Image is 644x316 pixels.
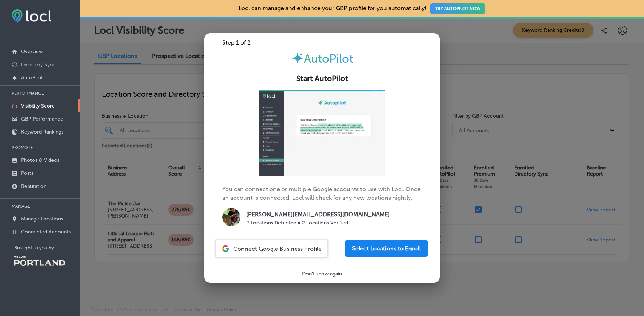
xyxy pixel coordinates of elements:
p: Connected Accounts [21,229,71,235]
img: Travel Portland [14,256,65,266]
p: AutoPilot [21,75,43,81]
p: Directory Sync [21,62,55,68]
p: Reputation [21,183,46,189]
span: AutoPilot [304,52,353,66]
button: Select Locations to Enroll [345,240,428,257]
p: Photos & Videos [21,157,59,163]
p: 2 Locations Detected ● 2 Locations Verified [246,219,390,227]
p: You can connect one or multiple Google accounts to use with Locl. Once an account is connected, L... [222,90,422,229]
img: autopilot-icon [291,52,304,64]
div: Step 1 of 2 [204,39,440,46]
p: Brought to you by [14,245,80,250]
button: TRY AUTOPILOT NOW [430,3,485,14]
p: GBP Performance [21,116,63,122]
span: Connect Google Business Profile [233,245,322,252]
img: ap-gif [259,90,385,176]
p: Keyword Rankings [21,129,63,135]
h2: Start AutoPilot [213,74,431,83]
p: Posts [21,170,33,176]
p: Overview [21,49,43,55]
p: [PERSON_NAME][EMAIL_ADDRESS][DOMAIN_NAME] [246,210,390,219]
p: Manage Locations [21,216,63,222]
p: Don't show again [302,271,342,277]
img: fda3e92497d09a02dc62c9cd864e3231.png [12,9,51,23]
p: Visibility Score [21,103,55,109]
